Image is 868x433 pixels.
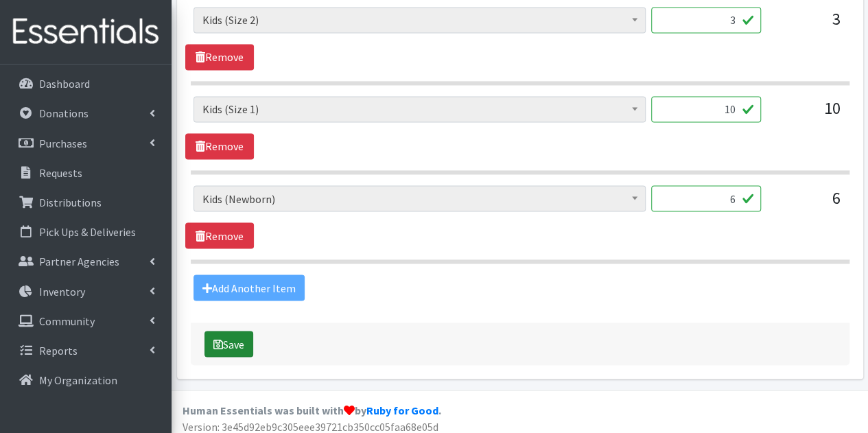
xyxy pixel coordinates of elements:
strong: Human Essentials was built with by . [183,403,441,417]
p: Requests [39,166,82,180]
input: Quantity [651,185,761,211]
a: Donations [5,100,166,127]
input: Quantity [651,7,761,33]
a: Ruby for Good [366,403,438,417]
p: Donations [39,106,89,120]
a: Requests [5,159,166,187]
span: Version: 3e45d92eb9c305eee39721cb350cc05faa68e05d [183,419,438,433]
span: Kids (Newborn) [193,185,646,211]
input: Quantity [651,96,761,122]
p: Inventory [39,285,85,299]
p: Pick Ups & Deliveries [39,225,136,239]
span: Kids (Size 2) [202,10,637,30]
p: Community [39,314,95,328]
span: Kids (Size 1) [193,96,646,122]
a: Remove [185,222,254,248]
a: Dashboard [5,70,166,97]
a: Remove [185,44,254,70]
a: Partner Agencies [5,248,166,275]
a: Remove [185,133,254,159]
div: 10 [772,96,841,133]
p: My Organization [39,373,117,387]
p: Purchases [39,137,87,150]
a: Distributions [5,189,166,216]
a: Community [5,307,166,335]
img: HumanEssentials [5,9,166,55]
a: Pick Ups & Deliveries [5,218,166,246]
button: Save [204,331,253,357]
div: 3 [772,7,841,44]
p: Distributions [39,196,102,209]
span: Kids (Size 2) [193,7,646,33]
span: Kids (Size 1) [202,100,637,119]
p: Dashboard [39,77,90,91]
a: My Organization [5,366,166,394]
a: Purchases [5,130,166,157]
a: Reports [5,337,166,364]
p: Partner Agencies [39,255,119,268]
p: Reports [39,344,78,358]
a: Inventory [5,278,166,305]
div: 6 [772,185,841,222]
span: Kids (Newborn) [202,189,637,208]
